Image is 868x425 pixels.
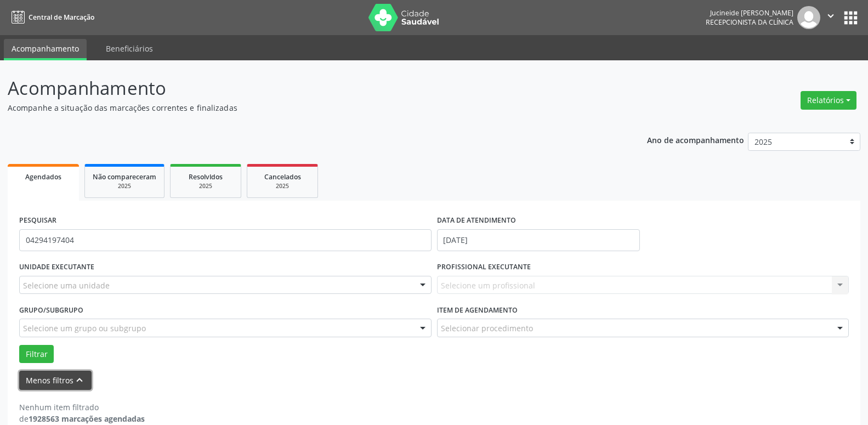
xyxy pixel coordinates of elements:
[706,18,793,27] span: Recepcionista da clínica
[19,212,56,229] label: PESQUISAR
[441,322,533,334] span: Selecionar procedimento
[797,6,820,29] img: img
[19,345,54,364] button: Filtrar
[23,280,110,291] span: Selecione uma unidade
[820,6,841,29] button: 
[19,371,92,390] button: Menos filtroskeyboard_arrow_up
[19,302,83,319] label: Grupo/Subgrupo
[841,8,860,27] button: apps
[98,39,161,58] a: Beneficiários
[19,229,432,251] input: Nome, código do beneficiário ou CPF
[8,8,94,26] a: Central de Marcação
[29,13,94,22] span: Central de Marcação
[93,172,156,182] span: Não compareceram
[29,413,145,424] strong: 1928563 marcações agendadas
[437,212,516,229] label: DATA DE ATENDIMENTO
[437,229,640,251] input: Selecione um intervalo
[437,302,518,319] label: Item de agendamento
[19,259,94,276] label: UNIDADE EXECUTANTE
[19,413,145,424] div: de
[825,10,837,22] i: 
[189,172,223,182] span: Resolvidos
[437,259,531,276] label: PROFISSIONAL EXECUTANTE
[19,401,145,413] div: Nenhum item filtrado
[264,172,301,182] span: Cancelados
[801,91,856,110] button: Relatórios
[255,182,310,190] div: 2025
[25,172,61,182] span: Agendados
[706,8,793,18] div: Jucineide [PERSON_NAME]
[8,75,605,102] p: Acompanhamento
[23,322,146,334] span: Selecione um grupo ou subgrupo
[8,102,605,114] p: Acompanhe a situação das marcações correntes e finalizadas
[73,374,86,386] i: keyboard_arrow_up
[93,182,156,190] div: 2025
[178,182,233,190] div: 2025
[4,39,87,60] a: Acompanhamento
[647,133,744,146] p: Ano de acompanhamento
